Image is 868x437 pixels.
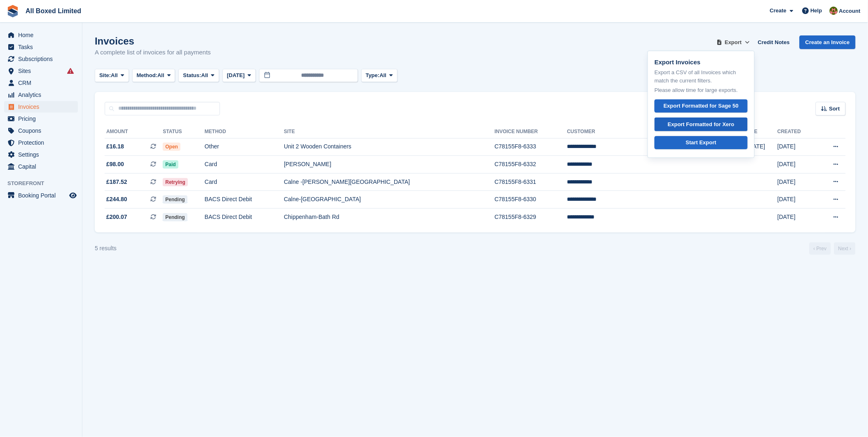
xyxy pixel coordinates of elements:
[95,69,129,82] button: Site: All
[7,179,82,188] span: Storefront
[747,125,778,139] th: Due
[163,160,178,169] span: Paid
[495,191,567,209] td: C78155F8-6330
[777,209,817,226] td: [DATE]
[361,69,398,82] button: Type: All
[22,4,84,18] a: All Boxed Limited
[777,125,817,139] th: Created
[4,29,78,41] a: menu
[106,213,127,221] span: £200.07
[163,178,188,186] span: Retrying
[4,89,78,101] a: menu
[157,71,164,80] span: All
[284,138,494,156] td: Unit 2 Wooden Containers
[668,120,735,129] div: Export Formatted for Xero
[222,69,256,82] button: [DATE]
[18,161,68,172] span: Capital
[655,136,748,150] a: Start Export
[68,190,78,200] a: Preview store
[284,191,494,209] td: Calne-[GEOGRAPHIC_DATA]
[205,138,284,156] td: Other
[808,242,857,255] nav: Page
[106,160,124,169] span: £98.00
[655,99,748,113] a: Export Formatted for Sage 50
[655,86,748,94] p: Please allow time for large exports.
[725,38,742,47] span: Export
[567,125,747,139] th: Customer
[495,138,567,156] td: C78155F8-6333
[163,125,204,139] th: Status
[379,71,386,80] span: All
[495,173,567,191] td: C78155F8-6331
[18,77,68,89] span: CRM
[686,139,716,147] div: Start Export
[18,125,68,136] span: Coupons
[18,53,68,65] span: Subscriptions
[755,35,793,49] a: Credit Notes
[4,101,78,113] a: menu
[770,7,786,15] span: Create
[655,58,748,67] p: Export Invoices
[18,101,68,113] span: Invoices
[839,7,861,15] span: Account
[4,125,78,136] a: menu
[227,71,245,80] span: [DATE]
[777,173,817,191] td: [DATE]
[201,71,208,80] span: All
[106,142,124,151] span: £16.18
[4,41,78,53] a: menu
[777,156,817,174] td: [DATE]
[111,71,118,80] span: All
[664,102,739,110] div: Export Formatted for Sage 50
[747,138,778,156] td: [DATE]
[829,105,840,113] span: Sort
[18,149,68,160] span: Settings
[105,125,163,139] th: Amount
[163,195,187,204] span: Pending
[284,209,494,226] td: Chippenham-Bath Rd
[95,48,211,57] p: A complete list of invoices for all payments
[284,173,494,191] td: Calne -[PERSON_NAME][GEOGRAPHIC_DATA]
[163,213,187,221] span: Pending
[777,138,817,156] td: [DATE]
[4,149,78,160] a: menu
[137,71,158,80] span: Method:
[67,68,74,74] i: Smart entry sync failures have occurred
[205,125,284,139] th: Method
[132,69,175,82] button: Method: All
[4,65,78,77] a: menu
[4,161,78,172] a: menu
[163,143,180,151] span: Open
[810,242,831,255] a: Previous
[4,190,78,201] a: menu
[18,137,68,148] span: Protection
[205,173,284,191] td: Card
[777,191,817,209] td: [DATE]
[655,117,748,131] a: Export Formatted for Xero
[495,125,567,139] th: Invoice Number
[18,65,68,77] span: Sites
[205,191,284,209] td: BACS Direct Debit
[95,244,117,253] div: 5 results
[18,190,68,201] span: Booking Portal
[4,53,78,65] a: menu
[106,178,127,186] span: £187.52
[830,7,838,15] img: Sharon Hawkins
[183,71,201,80] span: Status:
[205,156,284,174] td: Card
[284,125,494,139] th: Site
[205,209,284,226] td: BACS Direct Debit
[18,29,68,41] span: Home
[7,5,19,17] img: stora-icon-8386f47178a22dfd0bd8f6a31ec36ba5ce8667c1dd55bd0f319d3a0aa187defe.svg
[99,71,111,80] span: Site:
[4,113,78,125] a: menu
[811,7,822,15] span: Help
[18,113,68,125] span: Pricing
[655,68,748,85] p: Export a CSV of all Invoices which match the current filters.
[4,137,78,148] a: menu
[18,89,68,101] span: Analytics
[18,41,68,53] span: Tasks
[366,71,380,80] span: Type:
[495,209,567,226] td: C78155F8-6329
[715,35,751,49] button: Export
